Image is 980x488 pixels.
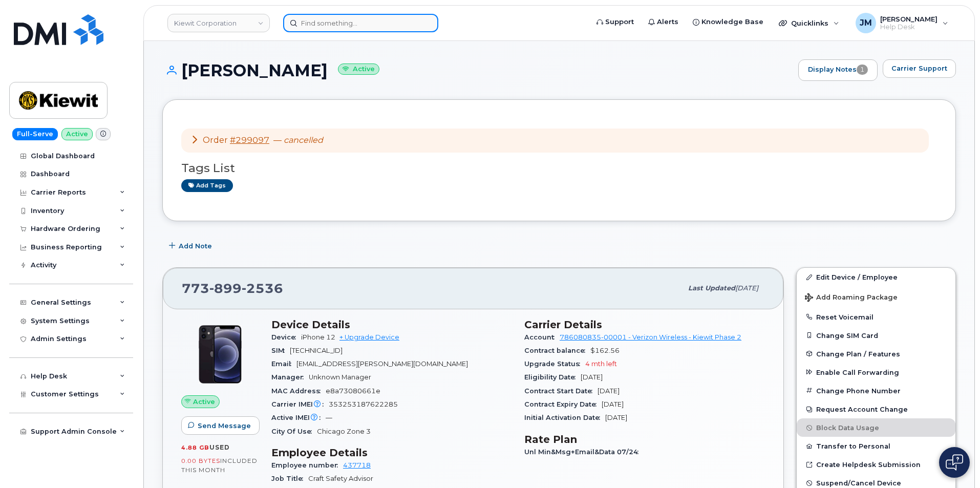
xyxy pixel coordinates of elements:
[179,241,212,251] span: Add Note
[524,414,605,421] span: Initial Activation Date
[230,135,269,145] a: #299097
[209,443,230,451] span: used
[343,461,371,469] a: 437718
[317,428,371,435] span: Chicago Zone 3
[189,324,251,385] img: iPhone_12.jpg
[883,59,956,78] button: Carrier Support
[581,373,603,381] span: [DATE]
[271,360,296,368] span: Email
[524,333,560,341] span: Account
[797,308,955,326] button: Reset Voicemail
[329,400,398,408] span: 353253187622285
[585,360,617,368] span: 4 mth left
[339,333,399,341] a: + Upgrade Device
[271,333,301,341] span: Device
[798,59,878,81] a: Display Notes1
[797,286,955,307] button: Add Roaming Package
[271,447,512,459] h3: Employee Details
[271,414,326,421] span: Active IMEI
[524,400,602,408] span: Contract Expiry Date
[181,416,260,435] button: Send Message
[271,347,290,354] span: SIM
[560,333,741,341] a: 786080835-00001 - Verizon Wireless - Kiewit Phase 2
[797,455,955,474] a: Create Helpdesk Submission
[301,333,335,341] span: iPhone 12
[524,373,581,381] span: Eligibility Date
[946,454,963,471] img: Open chat
[524,387,598,395] span: Contract Start Date
[181,444,209,451] span: 4.88 GB
[181,457,258,474] span: included this month
[193,397,215,407] span: Active
[242,281,283,296] span: 2536
[891,63,947,73] span: Carrier Support
[816,479,901,487] span: Suspend/Cancel Device
[290,347,343,354] span: [TECHNICAL_ID]
[162,237,221,255] button: Add Note
[271,319,512,331] h3: Device Details
[797,437,955,455] button: Transfer to Personal
[308,475,373,482] span: Craft Safety Advisor
[797,400,955,418] button: Request Account Change
[284,135,323,145] em: cancelled
[524,360,585,368] span: Upgrade Status
[797,418,955,437] button: Block Data Usage
[181,457,220,464] span: 0.00 Bytes
[162,61,793,79] h1: [PERSON_NAME]
[326,414,332,421] span: —
[326,387,380,395] span: e8a73080661e
[273,135,323,145] span: —
[797,326,955,345] button: Change SIM Card
[209,281,242,296] span: 899
[524,433,765,445] h3: Rate Plan
[688,284,735,292] span: Last updated
[182,281,283,296] span: 773
[338,63,379,75] small: Active
[271,387,326,395] span: MAC Address
[296,360,468,368] span: [EMAIL_ADDRESS][PERSON_NAME][DOMAIN_NAME]
[309,373,371,381] span: Unknown Manager
[203,135,228,145] span: Order
[797,268,955,286] a: Edit Device / Employee
[735,284,758,292] span: [DATE]
[524,347,590,354] span: Contract balance
[271,373,309,381] span: Manager
[524,319,765,331] h3: Carrier Details
[797,345,955,363] button: Change Plan / Features
[198,421,251,431] span: Send Message
[271,428,317,435] span: City Of Use
[524,448,644,456] span: Unl Min&Msg+Email&Data 07/24
[857,65,868,75] span: 1
[598,387,620,395] span: [DATE]
[805,293,898,303] span: Add Roaming Package
[605,414,627,421] span: [DATE]
[590,347,620,354] span: $162.56
[181,179,233,192] a: Add tags
[797,381,955,400] button: Change Phone Number
[271,475,308,482] span: Job Title
[797,363,955,381] button: Enable Call Forwarding
[816,368,899,376] span: Enable Call Forwarding
[816,350,900,357] span: Change Plan / Features
[271,461,343,469] span: Employee number
[602,400,624,408] span: [DATE]
[271,400,329,408] span: Carrier IMEI
[181,162,937,175] h3: Tags List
